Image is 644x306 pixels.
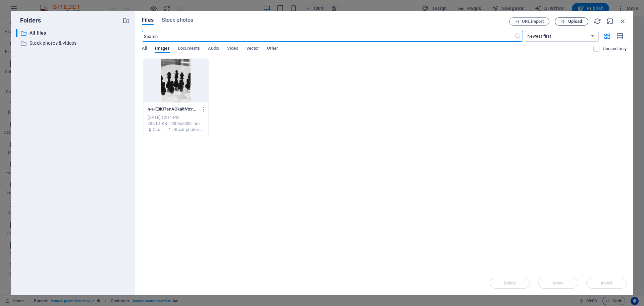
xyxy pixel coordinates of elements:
[122,17,130,24] i: Create new folder
[30,39,117,47] p: Stock photos & videos
[208,44,219,54] span: Audio
[606,17,614,25] i: Minimize
[155,44,170,54] span: Images
[148,106,198,112] p: n-a-E0KI7anAOkaitVtcrzkQ7Q.jpeg
[594,17,601,25] i: Reload
[603,46,627,52] p: Displays only files that are not in use on the website. Files added during this session can still...
[30,29,117,37] p: All files
[142,44,147,54] span: All
[173,127,204,133] p: Stock photos & videos
[142,31,514,42] input: Search
[227,44,238,54] span: Video
[148,115,204,121] div: [DATE] 12:11 PM
[16,39,130,47] div: Stock photos & videos
[522,19,544,24] span: URL import
[178,44,200,54] span: Documents
[148,127,204,133] div: By: Customer | Folder: Stock photos & videos
[16,16,41,25] p: Folders
[153,127,166,133] p: Customer
[16,29,17,37] div: ​
[555,17,588,26] button: Upload
[148,121,204,127] div: 786.01 KB | 4000x6000 | image/jpeg
[509,17,549,26] button: URL import
[142,16,154,24] span: Files
[162,16,193,24] span: Stock photos
[246,44,259,54] span: Vector
[267,44,278,54] span: Other
[568,19,582,24] span: Upload
[619,17,627,25] i: Close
